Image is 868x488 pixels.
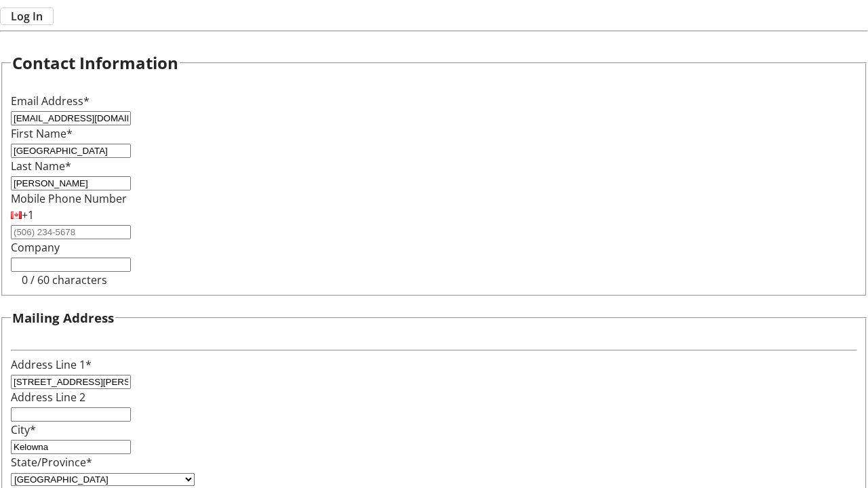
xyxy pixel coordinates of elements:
h2: Contact Information [12,51,178,75]
label: Mobile Phone Number [11,191,127,206]
h3: Mailing Address [12,308,114,327]
label: Address Line 1* [11,357,92,372]
input: City [11,440,131,454]
label: Last Name* [11,159,71,174]
input: (506) 234-5678 [11,225,131,239]
input: Address [11,375,131,389]
span: Log In [11,8,43,24]
tr-character-limit: 0 / 60 characters [22,272,107,287]
label: Email Address* [11,94,90,108]
label: First Name* [11,126,73,141]
label: Address Line 2 [11,390,85,405]
label: State/Province* [11,455,92,470]
label: Company [11,240,60,255]
label: City* [11,422,36,437]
